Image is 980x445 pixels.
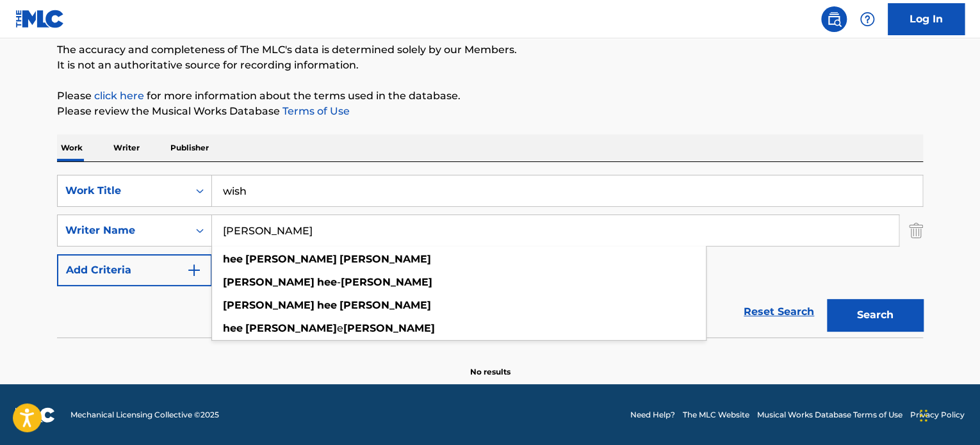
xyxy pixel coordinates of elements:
[337,276,341,288] span: -
[280,105,350,117] a: Terms of Use
[337,322,343,334] span: e
[223,322,243,334] strong: hee
[186,263,202,278] img: 9d2ae6d4665cec9f34b9.svg
[854,6,880,32] div: Help
[920,396,927,435] div: Drag
[317,299,337,311] strong: hee
[110,134,143,161] p: Writer
[57,134,86,161] p: Work
[223,299,314,311] strong: [PERSON_NAME]
[94,90,144,102] a: click here
[57,42,923,58] p: The accuracy and completeness of The MLC's data is determined solely by our Members.
[57,254,212,286] button: Add Criteria
[65,223,181,238] div: Writer Name
[57,104,923,119] p: Please review the Musical Works Database
[223,276,314,288] strong: [PERSON_NAME]
[827,299,923,331] button: Search
[167,134,213,161] p: Publisher
[245,253,337,265] strong: [PERSON_NAME]
[860,12,875,27] img: help
[245,322,337,334] strong: [PERSON_NAME]
[70,409,219,421] span: Mechanical Licensing Collective © 2025
[15,10,65,28] img: MLC Logo
[826,12,842,27] img: search
[630,409,675,421] a: Need Help?
[339,253,431,265] strong: [PERSON_NAME]
[65,183,181,198] div: Work Title
[757,409,902,421] a: Musical Works Database Terms of Use
[683,409,749,421] a: The MLC Website
[470,351,510,378] p: No results
[888,3,965,35] a: Log In
[909,214,923,247] img: Delete Criterion
[57,58,923,73] p: It is not an authoritative source for recording information.
[15,407,55,423] img: logo
[317,276,337,288] strong: hee
[341,276,432,288] strong: [PERSON_NAME]
[737,298,821,326] a: Reset Search
[339,299,431,311] strong: [PERSON_NAME]
[821,6,847,32] a: Public Search
[57,88,923,104] p: Please for more information about the terms used in the database.
[916,384,980,445] iframe: Chat Widget
[57,175,923,337] form: Search Form
[343,322,435,334] strong: [PERSON_NAME]
[910,409,965,421] a: Privacy Policy
[223,253,243,265] strong: hee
